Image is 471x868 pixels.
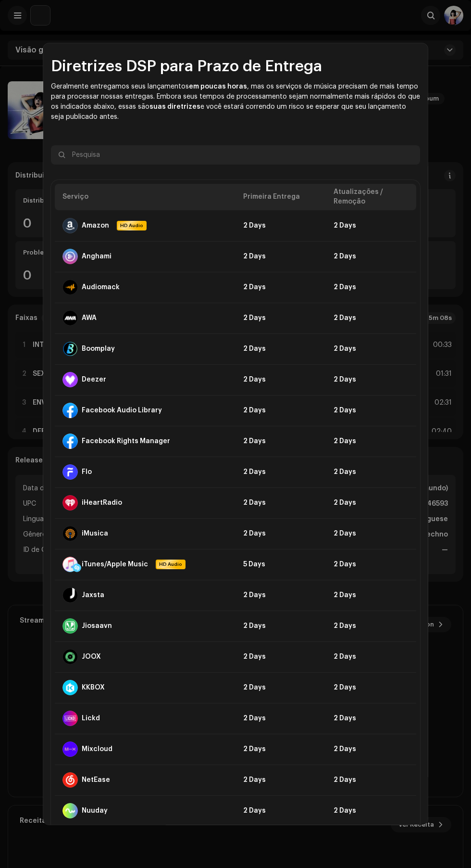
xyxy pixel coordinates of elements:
[326,518,416,549] td: 2 Days
[82,745,112,753] div: Mixcloud
[235,487,326,518] td: 2 Days
[235,364,326,395] td: 2 Days
[55,184,235,210] th: Serviço
[235,184,326,210] th: Primeira Entrega
[235,611,326,641] td: 2 Days
[235,580,326,611] td: 2 Days
[82,684,105,691] div: KKBOX
[326,333,416,364] td: 2 Days
[326,395,416,426] td: 2 Days
[235,641,326,672] td: 2 Days
[326,457,416,487] td: 2 Days
[82,345,115,353] div: Boomplay
[235,549,326,580] td: 5 Days
[326,303,416,333] td: 2 Days
[82,715,100,722] div: Lickd
[82,468,92,476] div: Flo
[326,611,416,641] td: 2 Days
[82,530,108,537] div: iMusica
[82,253,112,260] div: Anghami
[326,672,416,703] td: 2 Days
[82,653,101,661] div: JOOX
[326,426,416,457] td: 2 Days
[82,376,106,383] div: Deezer
[326,795,416,826] td: 2 Days
[82,776,110,784] div: NetEase
[82,591,104,599] div: Jaxsta
[326,703,416,734] td: 2 Days
[235,303,326,333] td: 2 Days
[235,765,326,795] td: 2 Days
[326,580,416,611] td: 2 Days
[51,59,420,74] h2: Diretrizes DSP para Prazo de Entrega
[82,561,148,568] div: iTunes/Apple Music
[235,426,326,457] td: 2 Days
[235,333,326,364] td: 2 Days
[82,499,122,507] div: iHeartRadio
[235,795,326,826] td: 2 Days
[326,549,416,580] td: 2 Days
[51,145,420,165] input: Pesquisa
[118,222,146,230] span: HD Audio
[235,272,326,303] td: 2 Days
[235,518,326,549] td: 2 Days
[82,314,97,322] div: AWA
[51,82,420,122] p: Geralmente entregamos seus lançamentos , mas os serviços de música precisam de mais tempo para pr...
[326,184,416,210] th: Atualizações / Remoção
[235,457,326,487] td: 2 Days
[82,807,108,815] div: Nuuday
[326,734,416,765] td: 2 Days
[326,641,416,672] td: 2 Days
[82,407,162,414] div: Facebook Audio Library
[235,210,326,241] td: 2 Days
[235,703,326,734] td: 2 Days
[149,103,200,110] b: suas diretrizes
[235,734,326,765] td: 2 Days
[235,672,326,703] td: 2 Days
[235,241,326,272] td: 2 Days
[326,210,416,241] td: 2 Days
[235,395,326,426] td: 2 Days
[157,561,185,568] span: HD Audio
[326,487,416,518] td: 2 Days
[326,241,416,272] td: 2 Days
[82,622,112,630] div: Jiosaavn
[82,283,120,291] div: Audiomack
[326,765,416,795] td: 2 Days
[189,83,247,90] b: em poucas horas
[326,272,416,303] td: 2 Days
[326,364,416,395] td: 2 Days
[82,222,109,230] div: Amazon
[82,437,170,445] div: Facebook Rights Manager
